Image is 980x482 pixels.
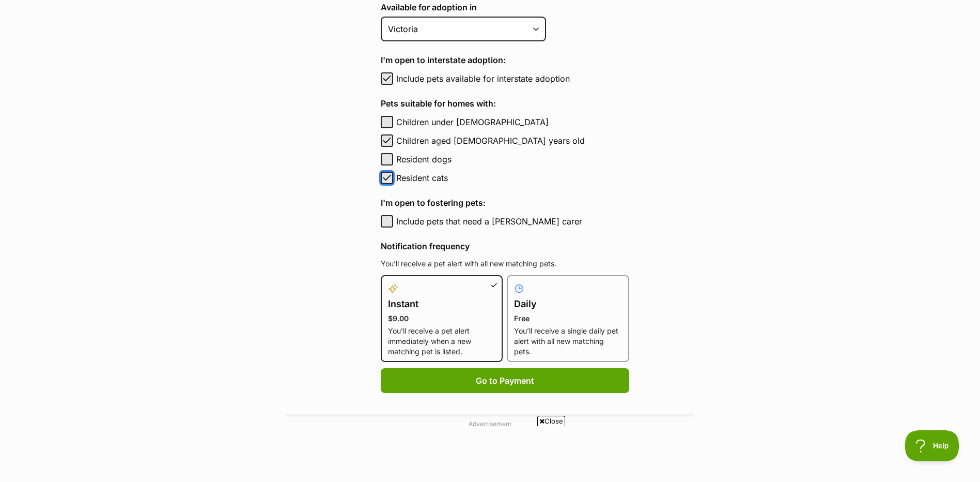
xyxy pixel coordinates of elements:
h4: I'm open to fostering pets: [381,197,629,209]
p: You’ll receive a pet alert immediately when a new matching pet is listed. [388,326,496,357]
p: $9.00 [388,313,496,324]
label: Resident dogs [396,153,629,165]
label: Resident cats [396,172,629,184]
iframe: Advertisement [302,430,678,477]
label: Include pets that need a [PERSON_NAME] carer [396,215,629,228]
label: Children aged [DEMOGRAPHIC_DATA] years old [396,134,629,147]
h4: I'm open to interstate adoption: [381,54,629,66]
label: Available for adoption in [381,3,629,12]
span: Go to Payment [476,374,534,387]
p: Free [514,313,622,324]
h4: Daily [514,297,622,311]
h4: Instant [388,297,496,311]
h4: Notification frequency [381,240,629,252]
iframe: Help Scout Beacon - Open [905,430,959,461]
h4: Pets suitable for homes with: [381,97,629,110]
button: Go to Payment [381,368,629,393]
label: Include pets available for interstate adoption [396,72,629,85]
p: You’ll receive a single daily pet alert with all new matching pets. [514,326,622,357]
span: Close [537,416,565,426]
label: Children under [DEMOGRAPHIC_DATA] [396,116,629,128]
p: You’ll receive a pet alert with all new matching pets. [381,259,629,269]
